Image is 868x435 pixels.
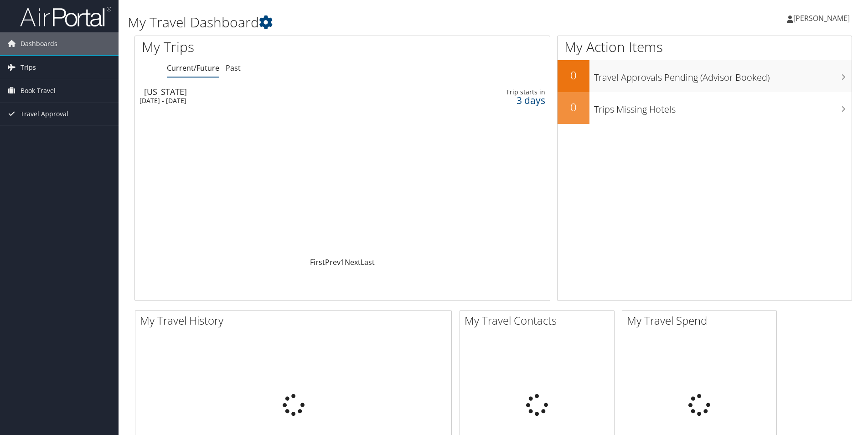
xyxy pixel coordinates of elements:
[453,96,545,104] div: 3 days
[21,103,68,125] span: Travel Approval
[558,92,852,124] a: 0Trips Missing Hotels
[21,56,36,79] span: Trips
[558,99,589,115] h2: 0
[21,79,56,102] span: Book Travel
[21,32,57,55] span: Dashboards
[793,13,850,23] span: [PERSON_NAME]
[345,257,361,267] a: Next
[453,88,545,96] div: Trip starts in
[787,5,859,32] a: [PERSON_NAME]
[361,257,375,267] a: Last
[140,313,451,328] h2: My Travel History
[167,63,219,73] a: Current/Future
[325,257,341,267] a: Prev
[558,60,852,92] a: 0Travel Approvals Pending (Advisor Booked)
[594,98,852,116] h3: Trips Missing Hotels
[558,37,852,57] h1: My Action Items
[128,13,615,32] h1: My Travel Dashboard
[310,257,325,267] a: First
[465,313,614,328] h2: My Travel Contacts
[142,37,370,57] h1: My Trips
[20,6,111,27] img: airportal-logo.png
[594,67,852,84] h3: Travel Approvals Pending (Advisor Booked)
[226,63,241,73] a: Past
[139,97,397,105] div: [DATE] - [DATE]
[558,67,589,83] h2: 0
[627,313,776,328] h2: My Travel Spend
[341,257,345,267] a: 1
[144,88,402,96] div: [US_STATE]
